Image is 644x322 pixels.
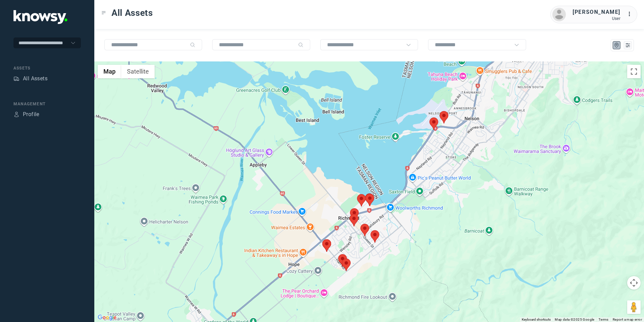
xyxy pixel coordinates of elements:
[552,8,566,21] img: avatar.png
[13,76,20,82] div: Assets
[599,318,609,321] a: Terms (opens in new tab)
[614,42,620,48] div: Map
[613,318,642,321] a: Report a map error
[13,10,67,24] img: Application Logo
[627,300,641,314] button: Drag Pegman onto the map to open Street View
[625,42,631,48] div: List
[627,65,641,78] button: Toggle fullscreen view
[627,10,635,18] div: :
[13,111,20,117] div: Profile
[121,65,155,78] button: Show satellite imagery
[96,313,118,322] img: Google
[627,11,634,17] tspan: ...
[96,313,118,322] a: Open this area in Google Maps (opens a new window)
[23,110,39,118] div: Profile
[190,42,195,48] div: Search
[23,75,47,83] div: All Assets
[13,65,81,71] div: Assets
[573,8,620,16] div: [PERSON_NAME]
[13,110,39,118] a: ProfileProfile
[98,65,121,78] button: Show street map
[573,16,620,21] div: User
[111,7,153,19] span: All Assets
[555,318,594,321] span: Map data ©2025 Google
[627,10,635,19] div: :
[101,10,106,15] div: Toggle Menu
[522,317,551,322] button: Keyboard shortcuts
[13,101,81,107] div: Management
[627,276,641,290] button: Map camera controls
[298,42,303,48] div: Search
[13,75,47,83] a: AssetsAll Assets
